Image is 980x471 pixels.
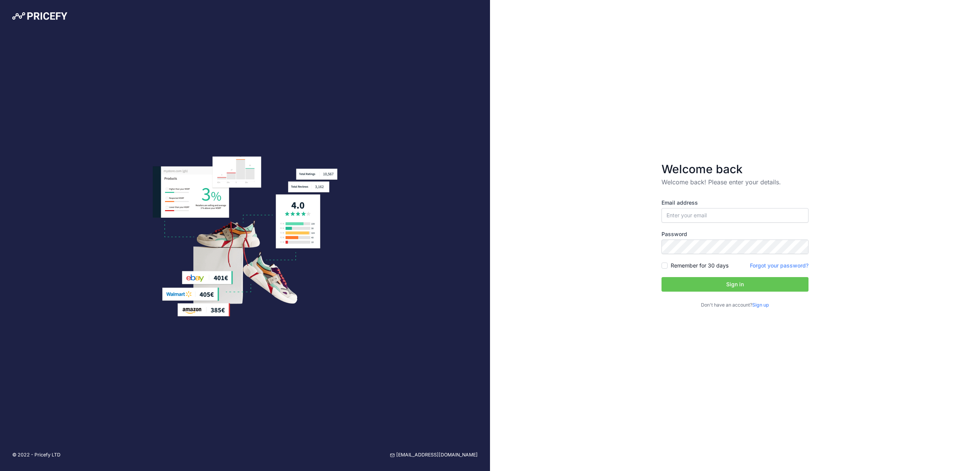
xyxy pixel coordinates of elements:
input: Enter your email [661,208,808,223]
img: Pricefy [12,12,67,20]
h3: Welcome back [661,162,808,176]
a: Forgot your password? [750,262,808,269]
p: Welcome back! Please enter your details. [661,177,808,187]
label: Password [661,230,808,238]
p: Don't have an account? [661,302,808,309]
a: [EMAIL_ADDRESS][DOMAIN_NAME] [390,451,478,459]
p: © 2022 - Pricefy LTD [12,451,60,459]
a: Sign up [752,302,769,308]
button: Sign in [661,277,808,292]
label: Email address [661,199,808,207]
label: Remember for 30 days [671,262,728,269]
